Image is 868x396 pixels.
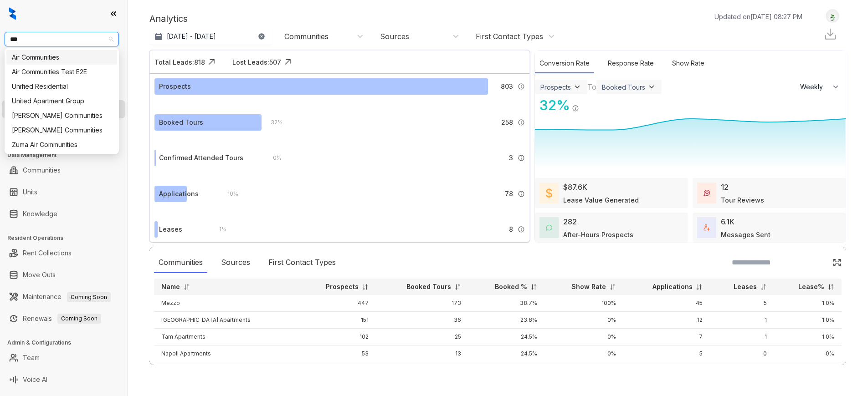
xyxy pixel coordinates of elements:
div: Show Rate [668,54,709,73]
li: Renewals [2,310,125,328]
li: Knowledge [2,205,125,223]
div: Zuma Air Communities [12,140,112,150]
div: Messages Sent [721,230,770,239]
li: Leasing [2,100,125,118]
img: Click Icon [579,96,593,110]
td: 0% [544,312,624,329]
td: 1.0% [774,312,842,329]
div: Air Communities Test E2E [12,67,112,77]
td: 0% [774,345,842,362]
td: 38.7% [468,295,544,312]
img: UserAvatar [826,11,839,21]
td: 23.8% [468,312,544,329]
li: Leads [2,61,125,79]
div: 12 [721,182,729,193]
td: 0% [544,329,624,345]
div: 1 % [210,224,226,234]
p: Prospects [326,282,359,291]
img: Info [518,119,525,126]
td: 100% [544,362,624,379]
td: 7 [623,329,710,345]
div: Prospects [540,83,571,91]
td: 0 [710,345,774,362]
img: Click Icon [281,55,295,69]
div: United Apartment Group [6,94,117,108]
h3: Resident Operations [7,234,127,242]
li: Rent Collections [2,244,125,262]
li: Units [2,183,125,201]
img: sorting [609,284,616,290]
td: 102 [299,329,375,345]
p: Booked % [495,282,527,291]
div: Unified Residential [12,81,112,91]
div: First Contact Types [476,31,543,41]
img: sorting [362,284,369,290]
div: Sources [216,252,255,273]
td: 1.0% [774,295,842,312]
div: Air Communities [6,50,117,65]
div: 282 [563,216,577,227]
p: Booked Tours [406,282,451,291]
div: Total Leads: 818 [154,57,205,67]
td: 447 [299,295,375,312]
img: Click Icon [832,258,842,267]
div: Booked Tours [602,83,645,91]
p: Leases [734,282,757,291]
img: LeaseValue [546,188,552,198]
img: Info [518,190,525,198]
img: Info [518,226,525,233]
span: 258 [501,117,513,127]
a: Team [23,349,40,367]
td: 30 [299,362,375,379]
td: 24.5% [468,345,544,362]
a: Communities [23,161,61,179]
div: To [587,81,596,92]
div: 32 % [535,95,570,116]
img: sorting [827,284,834,290]
div: First Contact Types [264,252,340,273]
img: Download [823,27,837,41]
div: Response Rate [603,54,658,73]
img: sorting [760,284,767,290]
span: 78 [505,189,513,199]
img: Info [518,83,525,90]
div: Lost Leads: 507 [232,57,281,67]
h3: Data Management [7,151,127,159]
li: Collections [2,122,125,140]
div: Tour Reviews [721,195,764,205]
td: 12 [623,312,710,329]
span: 3 [509,153,513,163]
td: 36 [376,312,468,329]
td: 5 [623,345,710,362]
td: Mezzo [154,295,299,312]
img: ViewFilterArrow [573,82,582,91]
div: 10 % [218,189,238,199]
td: 30.0% [468,362,544,379]
td: Tam Apartments [154,329,299,345]
img: ViewFilterArrow [647,82,656,91]
div: Conversion Rate [535,54,594,73]
p: Analytics [149,12,188,25]
p: [DATE] - [DATE] [167,32,216,41]
button: [DATE] - [DATE] [149,28,272,45]
td: 13 [376,345,468,362]
div: Unified Residential [6,79,117,94]
p: Updated on [DATE] 08:27 PM [714,12,802,21]
p: Lease% [798,282,824,291]
button: Weekly [795,79,846,95]
a: Rent Collections [23,244,72,262]
h3: Admin & Configurations [7,339,127,347]
div: Leases [159,224,182,234]
div: Villa Serena Communities [6,108,117,123]
td: Napoli Apartments [154,345,299,362]
div: Air Communities [12,52,112,62]
div: United Apartment Group [12,96,112,106]
td: 53 [299,345,375,362]
img: Info [572,105,579,112]
span: 8 [509,224,513,234]
p: Name [161,282,180,291]
div: Booked Tours [159,117,203,127]
td: 0% [544,345,624,362]
td: 8 [623,362,710,379]
div: Sources [380,31,409,41]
